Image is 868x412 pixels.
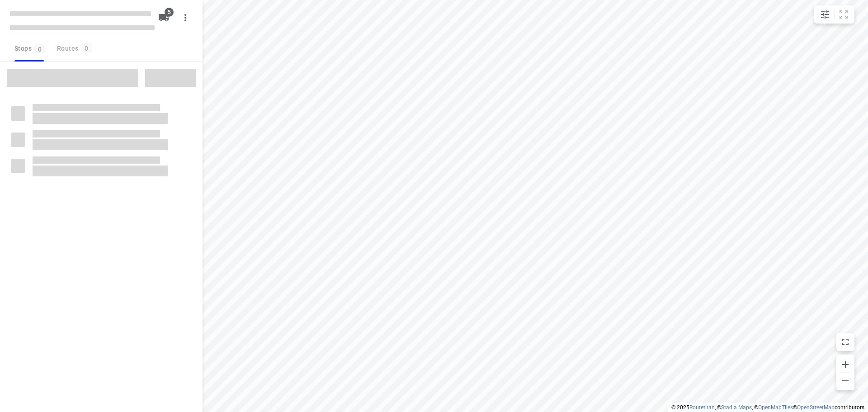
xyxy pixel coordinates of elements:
[816,5,834,24] button: Map settings
[758,404,793,411] a: OpenMapTiles
[797,404,835,411] a: OpenStreetMap
[671,404,864,411] li: © 2025 , © , © © contributors
[814,5,854,24] div: small contained button group
[689,404,715,411] a: Routetitan
[721,404,752,411] a: Stadia Maps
